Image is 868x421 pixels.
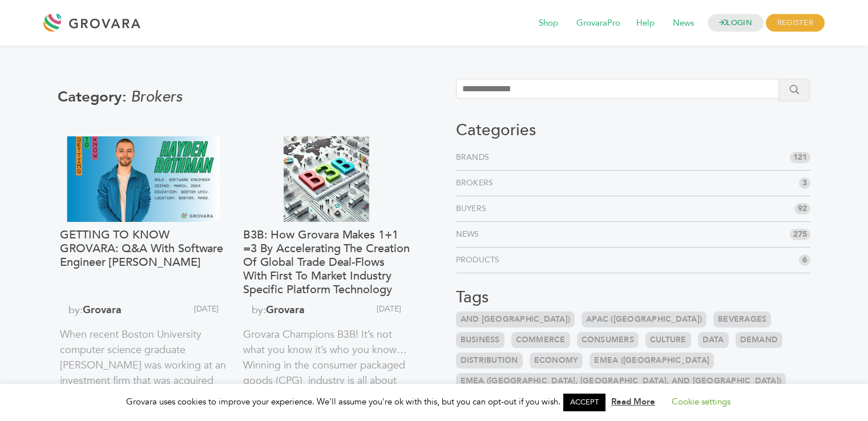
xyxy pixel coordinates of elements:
a: Cookie settings [672,396,730,407]
span: Help [628,13,663,34]
a: Grovara [266,303,305,317]
a: EMEA ([GEOGRAPHIC_DATA], [GEOGRAPHIC_DATA], and [GEOGRAPHIC_DATA]) [456,373,786,389]
a: Grovara [83,303,122,317]
h3: Categories [456,121,810,140]
span: 92 [794,203,810,214]
span: Category [58,87,131,107]
a: Culture [645,332,691,348]
a: Commerce [511,332,570,348]
span: 3 [799,177,810,189]
span: 275 [790,229,810,240]
span: 6 [799,254,810,266]
a: Consumers [577,332,639,348]
a: EMEA ([GEOGRAPHIC_DATA] [590,353,714,369]
a: and [GEOGRAPHIC_DATA]) [456,311,575,327]
span: [DATE] [328,302,410,318]
a: Shop [531,17,566,30]
a: Business [456,332,504,348]
h3: Tags [456,288,810,307]
span: Shop [531,13,566,34]
a: Brands [456,152,494,163]
a: ACCEPT [563,394,605,411]
span: GrovaraPro [568,13,628,34]
span: by: [60,302,145,318]
a: News [456,229,484,240]
span: News [665,13,702,34]
a: Help [628,17,663,30]
a: Buyers [456,203,491,214]
span: Grovara uses cookies to improve your experience. We'll assume you're ok with this, but you can op... [126,396,742,407]
a: News [665,17,702,30]
a: APAC ([GEOGRAPHIC_DATA]) [582,311,706,327]
span: 121 [790,152,810,163]
a: Beverages [713,311,771,327]
a: Distribution [456,353,523,369]
a: GETTING TO KNOW GROVARA: Q&A With Software Engineer [PERSON_NAME] [60,228,227,297]
a: Brokers [456,177,498,189]
a: Demand [736,332,783,348]
span: [DATE] [145,302,227,318]
a: Products [456,254,504,266]
span: REGISTER [766,14,825,32]
a: Economy [530,353,583,369]
span: by: [243,302,328,318]
a: LOGIN [708,14,764,32]
a: B3B: How Grovara Makes 1+1 =3 By Accelerating The Creation Of Global Trade Deal-Flows With First ... [243,228,410,297]
a: GrovaraPro [568,17,628,30]
a: Read More [611,396,655,407]
span: Brokers [131,87,183,107]
a: Data [698,332,729,348]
